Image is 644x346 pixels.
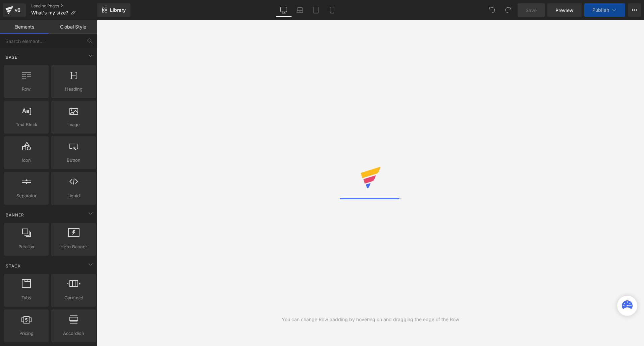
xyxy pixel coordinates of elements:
[5,212,25,218] span: Banner
[584,3,625,17] button: Publish
[555,7,574,14] span: Preview
[6,243,47,250] span: Parallax
[53,294,94,301] span: Carousel
[53,121,94,128] span: Image
[592,7,609,13] span: Publish
[6,192,47,199] span: Separator
[526,7,537,14] span: Save
[3,3,26,17] a: v6
[110,7,126,13] span: Library
[6,330,47,337] span: Pricing
[276,3,292,17] a: Desktop
[501,3,515,17] button: Redo
[292,3,308,17] a: Laptop
[5,263,21,269] span: Stack
[31,3,97,9] a: Landing Pages
[485,3,499,17] button: Undo
[6,86,47,93] span: Row
[6,121,47,128] span: Text Block
[547,3,582,17] a: Preview
[308,3,324,17] a: Tablet
[6,294,47,301] span: Tabs
[6,157,47,164] span: Icon
[628,3,641,17] button: More
[13,6,22,14] div: v6
[324,3,340,17] a: Mobile
[53,243,94,250] span: Hero Banner
[49,20,97,34] a: Global Style
[53,157,94,164] span: Button
[31,10,68,15] span: What's my size?
[53,330,94,337] span: Accordion
[53,192,94,199] span: Liquid
[5,54,18,60] span: Base
[282,316,459,323] div: You can change Row padding by hovering on and dragging the edge of the Row
[53,86,94,93] span: Heading
[97,3,130,17] a: New Library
